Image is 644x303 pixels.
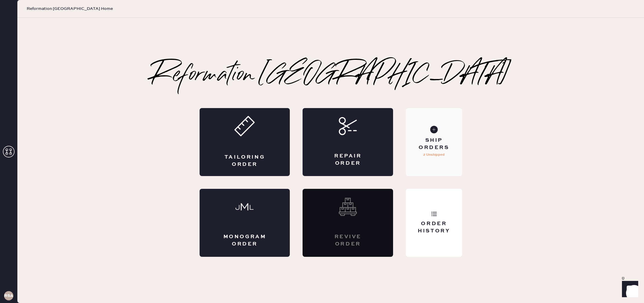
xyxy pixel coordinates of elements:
div: Revive order [326,233,370,248]
div: Repair Order [326,153,370,167]
div: Interested? Contact us at care@hemster.co [303,189,393,257]
div: Tailoring Order [223,154,267,168]
div: Order History [410,220,457,235]
div: Ship Orders [410,137,457,151]
h2: Reformation [GEOGRAPHIC_DATA] [151,64,510,87]
p: 2 Unshipped [423,151,445,158]
div: Monogram Order [223,233,267,248]
iframe: Front Chat [616,277,641,302]
span: Reformation [GEOGRAPHIC_DATA] Home [27,6,113,12]
h3: RSA [4,294,13,298]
